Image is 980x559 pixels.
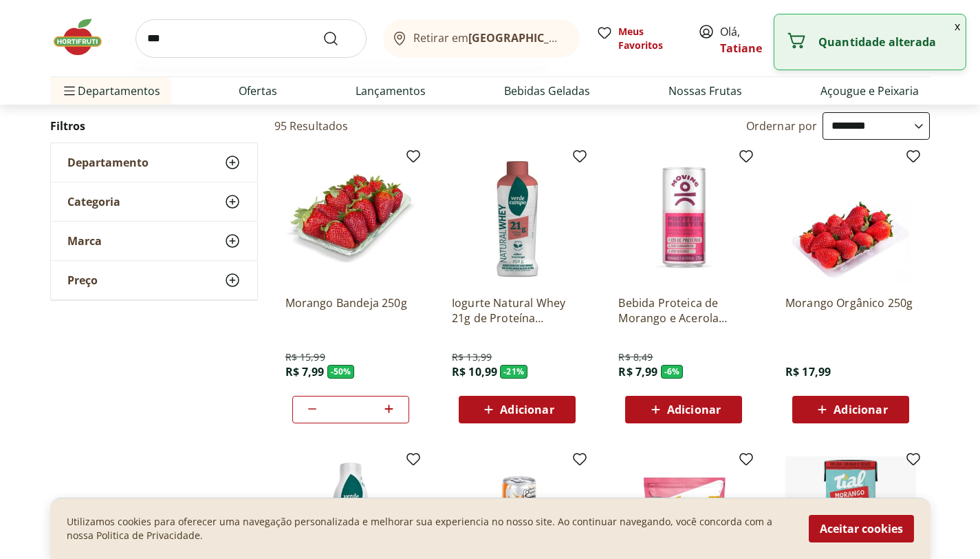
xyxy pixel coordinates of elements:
h2: Filtros [50,112,258,140]
img: Morango Bandeja 250g [285,154,416,284]
a: Iogurte Natural Whey 21g de Proteína Morango Verde Campo 250g [452,295,582,326]
button: Submit Search [323,30,356,47]
button: Adicionar [792,396,909,423]
img: Morango Orgânico 250g [785,154,916,284]
span: Adicionar [667,404,721,415]
span: - 50 % [327,365,355,379]
span: Retirar em [413,32,565,44]
a: Bebidas Geladas [504,83,590,99]
span: R$ 15,99 [285,350,325,364]
span: Preço [67,273,98,287]
a: Nossas Frutas [668,83,742,99]
span: Departamento [67,156,149,169]
a: Bebida Proteica de Morango e Acerola Moving Lata 270ml [618,295,749,326]
button: Retirar em[GEOGRAPHIC_DATA]/[GEOGRAPHIC_DATA] [383,19,580,58]
button: Departamento [51,143,257,182]
button: Fechar notificação [949,14,966,38]
span: R$ 17,99 [785,364,831,379]
button: Menu [61,74,78,107]
a: Morango Bandeja 250g [285,295,416,326]
a: Ofertas [239,83,277,99]
span: - 6 % [661,365,684,379]
span: Adicionar [500,404,554,415]
img: Hortifruti [50,17,119,58]
img: Bebida Proteica de Morango e Acerola Moving Lata 270ml [618,154,749,284]
span: R$ 13,99 [452,350,492,364]
a: Lançamentos [356,83,426,99]
img: Iogurte Natural Whey 21g de Proteína Morango Verde Campo 250g [452,154,582,284]
button: Preço [51,261,257,299]
span: Meus Favoritos [618,25,682,52]
input: search [135,19,367,58]
span: Categoria [67,195,120,209]
span: R$ 10,99 [452,364,497,379]
span: Olá, [720,23,781,56]
button: Adicionar [459,396,576,423]
button: Marca [51,222,257,260]
span: Departamentos [61,74,160,107]
a: Açougue e Peixaria [820,83,919,99]
b: [GEOGRAPHIC_DATA]/[GEOGRAPHIC_DATA] [468,30,700,45]
a: Tatiane [720,41,762,56]
span: R$ 7,99 [618,364,657,379]
h2: 95 Resultados [274,118,349,134]
a: Meus Favoritos [596,25,682,52]
a: Morango Orgânico 250g [785,295,916,326]
span: R$ 7,99 [285,364,325,379]
span: - 21 % [500,365,527,379]
p: Quantidade alterada [818,35,955,49]
p: Utilizamos cookies para oferecer uma navegação personalizada e melhorar sua experiencia no nosso ... [67,515,792,542]
span: R$ 8,49 [618,350,653,364]
span: Adicionar [834,404,887,415]
button: Categoria [51,182,257,221]
span: Marca [67,234,102,248]
button: Adicionar [625,396,742,423]
button: Aceitar cookies [809,515,914,542]
label: Ordernar por [746,118,818,134]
